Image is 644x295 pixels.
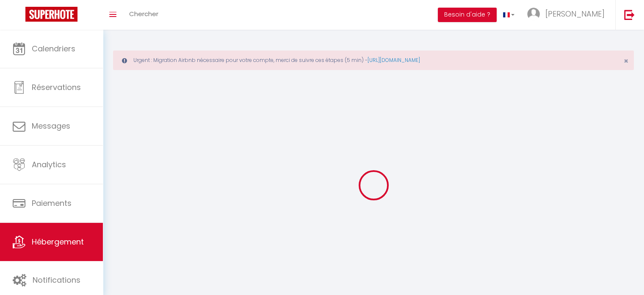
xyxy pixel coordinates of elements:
span: Messages [32,121,70,131]
span: Notifications [33,275,80,285]
button: Close [624,57,628,65]
span: × [624,56,628,66]
div: Urgent : Migration Airbnb nécessaire pour votre compte, merci de suivre ces étapes (5 min) - [113,51,634,70]
span: Hébergement [32,236,84,247]
span: Chercher [129,9,158,18]
span: [PERSON_NAME] [545,8,605,19]
span: Réservations [32,82,81,93]
span: Paiements [32,198,72,208]
span: Calendriers [32,43,75,54]
button: Besoin d'aide ? [438,8,497,22]
button: Ouvrir le widget de chat LiveChat [7,3,32,29]
span: Analytics [32,159,66,170]
img: logout [624,9,635,20]
img: Super Booking [25,7,77,22]
a: [URL][DOMAIN_NAME] [368,56,420,64]
img: ... [527,8,540,20]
